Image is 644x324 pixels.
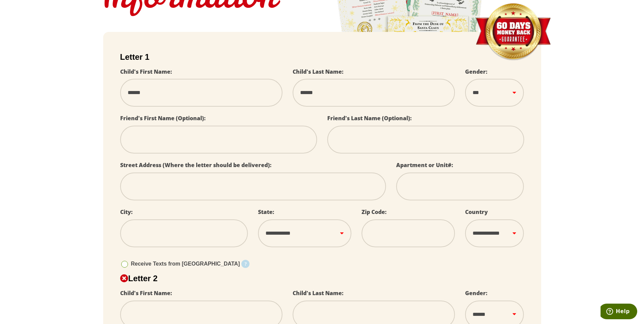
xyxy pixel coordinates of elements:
label: Friend's Last Name (Optional): [327,114,412,122]
label: Child's Last Name: [293,68,344,75]
h2: Letter 1 [120,52,524,62]
img: Money Back Guarantee [475,3,551,61]
label: Gender: [465,68,487,75]
label: Child's First Name: [120,68,172,75]
span: Receive Texts from [GEOGRAPHIC_DATA] [131,261,240,267]
label: Apartment or Unit#: [396,161,453,169]
label: Child's Last Name: [293,289,344,297]
label: Zip Code: [362,208,387,216]
label: State: [258,208,274,216]
label: Street Address (Where the letter should be delivered): [120,161,272,169]
label: Gender: [465,289,487,297]
label: City: [120,208,133,216]
h2: Letter 2 [120,274,524,283]
iframe: Opens a widget where you can find more information [601,304,637,321]
label: Child's First Name: [120,289,172,297]
label: Country [465,208,488,216]
label: Friend's First Name (Optional): [120,114,206,122]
